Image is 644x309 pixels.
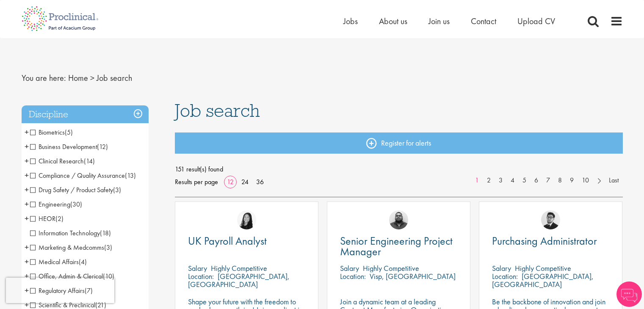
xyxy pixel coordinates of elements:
[30,229,111,237] span: Information Technology
[25,255,29,268] span: +
[428,16,450,27] a: Join us
[530,176,542,185] a: 6
[188,271,214,281] span: Location:
[30,257,87,266] span: Medical Affairs
[30,214,64,223] span: HEOR
[188,234,267,248] span: UK Payroll Analyst
[90,72,94,83] span: >
[340,234,453,259] span: Senior Engineering Project Manager
[30,142,108,151] span: Business Development
[175,132,623,154] a: Register for alerts
[515,263,571,273] p: Highly Competitive
[30,157,84,166] span: Clinical Research
[104,243,112,252] span: (3)
[97,72,132,83] span: Job search
[79,257,87,266] span: (4)
[340,236,457,257] a: Senior Engineering Project Manager
[471,176,483,185] a: 1
[25,270,29,282] span: +
[492,234,597,248] span: Purchasing Administrator
[30,142,97,151] span: Business Development
[55,214,64,223] span: (2)
[30,243,104,252] span: Marketing & Medcomms
[566,176,578,185] a: 9
[363,263,419,273] p: Highly Competitive
[492,263,511,273] span: Salary
[253,177,267,186] a: 36
[492,236,609,246] a: Purchasing Administrator
[492,271,518,281] span: Location:
[237,210,256,229] img: Numhom Sudsok
[30,171,125,180] span: Compliance / Quality Assurance
[578,176,593,185] a: 10
[30,128,73,137] span: Biometrics
[30,243,112,252] span: Marketing & Medcomms
[379,16,407,27] a: About us
[100,229,111,237] span: (18)
[188,236,305,246] a: UK Payroll Analyst
[70,200,82,209] span: (30)
[492,271,594,289] p: [GEOGRAPHIC_DATA], [GEOGRAPHIC_DATA]
[30,171,136,180] span: Compliance / Quality Assurance
[97,142,108,151] span: (12)
[30,128,65,137] span: Biometrics
[30,200,70,209] span: Engineering
[518,176,531,185] a: 5
[188,263,207,273] span: Salary
[30,272,103,281] span: Office, Admin & Clerical
[22,105,149,124] h3: Discipline
[495,176,507,185] a: 3
[30,200,82,209] span: Engineering
[517,16,555,27] a: Upload CV
[30,185,113,194] span: Drug Safety / Product Safety
[25,212,29,225] span: +
[103,272,114,281] span: (10)
[389,210,408,229] img: Ashley Bennett
[483,176,495,185] a: 2
[113,185,121,194] span: (3)
[30,257,79,266] span: Medical Affairs
[25,241,29,254] span: +
[188,271,290,289] p: [GEOGRAPHIC_DATA], [GEOGRAPHIC_DATA]
[25,169,29,182] span: +
[22,72,66,83] span: You are here:
[224,177,237,186] a: 12
[30,272,114,281] span: Office, Admin & Clerical
[68,72,88,83] a: breadcrumb link
[175,99,260,122] span: Job search
[211,263,267,273] p: Highly Competitive
[616,281,642,307] img: Chatbot
[340,263,359,273] span: Salary
[238,177,252,186] a: 24
[25,140,29,153] span: +
[175,176,218,188] span: Results per page
[370,271,456,281] p: Visp, [GEOGRAPHIC_DATA]
[343,16,358,27] a: Jobs
[506,176,519,185] a: 4
[25,126,29,138] span: +
[175,163,623,176] span: 151 result(s) found
[340,271,366,281] span: Location:
[65,128,73,137] span: (5)
[125,171,136,180] span: (13)
[25,183,29,196] span: +
[6,278,114,303] iframe: reCAPTCHA
[542,176,554,185] a: 7
[541,210,560,229] img: Todd Wigmore
[471,16,496,27] a: Contact
[30,157,95,166] span: Clinical Research
[605,176,623,185] a: Last
[84,157,95,166] span: (14)
[30,185,121,194] span: Drug Safety / Product Safety
[554,176,566,185] a: 8
[25,154,29,167] span: +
